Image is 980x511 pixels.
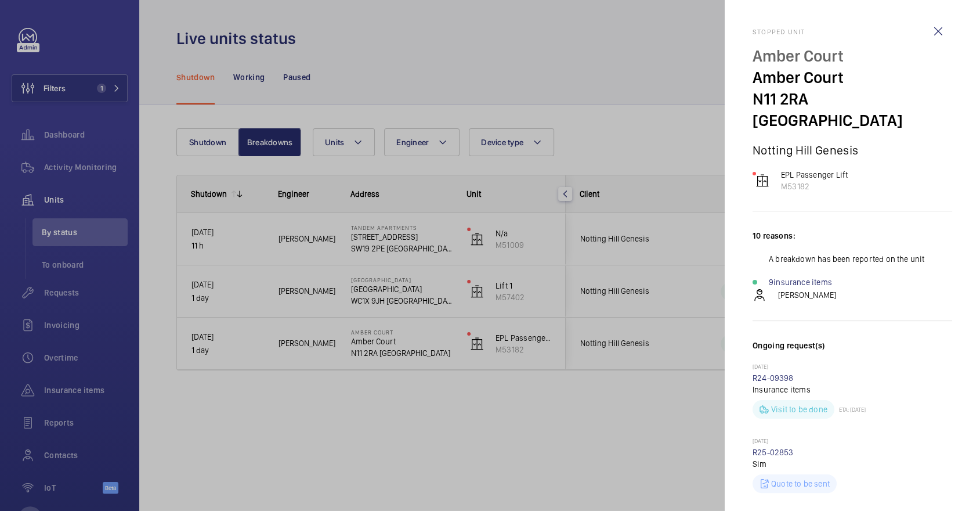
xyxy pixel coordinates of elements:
[781,181,848,192] p: M53182
[753,67,952,88] p: Amber Court
[771,404,827,415] p: Visit to be done
[769,253,924,265] p: A breakdown has been reported on the unit
[753,384,952,395] p: Insurance items
[753,363,952,372] p: [DATE]
[753,88,952,131] p: N11 2RA [GEOGRAPHIC_DATA]
[753,143,952,157] p: Notting Hill Genesis
[753,448,794,457] a: R25-02853
[753,373,794,383] a: R24-09398
[753,45,952,67] p: Amber Court
[771,478,830,490] p: Quote to be sent
[781,169,848,181] p: EPL Passenger Lift
[755,174,769,188] img: elevator.svg
[753,437,952,447] p: [DATE]
[753,28,952,36] h2: Stopped unit
[753,340,952,363] h3: Ongoing request(s)
[769,276,832,288] a: 9insurance items
[753,458,952,470] p: Sim
[834,406,866,413] p: ETA: [DATE]
[778,289,836,301] p: [PERSON_NAME]
[753,230,952,242] p: 10 reasons:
